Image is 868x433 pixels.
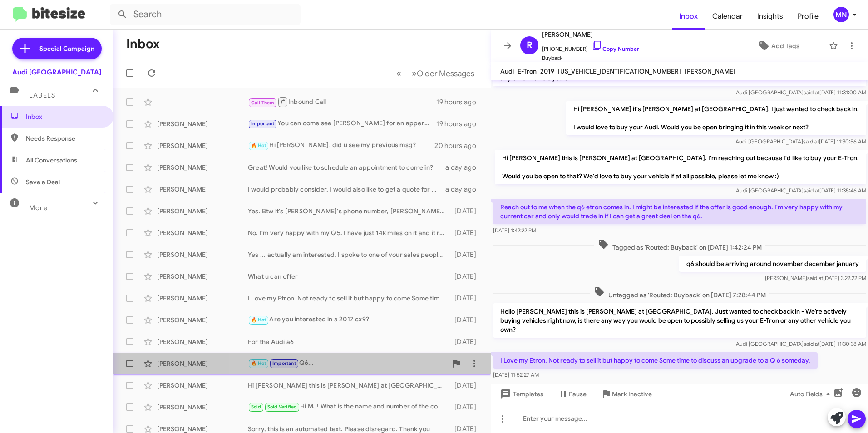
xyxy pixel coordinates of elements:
div: [PERSON_NAME] [157,294,248,303]
span: Save a Deal [26,177,60,187]
div: [PERSON_NAME] [157,119,248,128]
div: [PERSON_NAME] [157,141,248,150]
div: [DATE] [450,228,483,237]
div: Audi [GEOGRAPHIC_DATA] [12,68,101,77]
span: said at [804,340,819,347]
p: Hello [PERSON_NAME] this is [PERSON_NAME] at [GEOGRAPHIC_DATA]. Just wanted to check back in - We... [493,303,866,338]
span: [DATE] 11:52:27 AM [493,371,539,378]
span: More [29,204,48,212]
div: [PERSON_NAME] [157,359,248,368]
span: Audi [GEOGRAPHIC_DATA] [DATE] 11:31:00 AM [736,89,866,96]
button: Add Tags [732,38,824,54]
div: Hi [PERSON_NAME], did u see my previous msg? [248,140,434,151]
div: Hi [PERSON_NAME] this is [PERSON_NAME] at [GEOGRAPHIC_DATA]. Just wanted to follow up and make su... [248,381,450,390]
span: said at [804,89,819,96]
div: [PERSON_NAME] [157,163,248,172]
span: Call Them [251,100,275,106]
span: Tagged as 'Routed: Buyback' on [DATE] 1:42:24 PM [594,239,765,252]
span: Add Tags [771,38,799,54]
span: 🔥 Hot [251,317,266,323]
a: Copy Number [592,45,639,52]
div: [PERSON_NAME] [157,337,248,346]
span: » [412,68,417,79]
span: Important [251,121,275,127]
div: 19 hours ago [436,119,483,128]
div: You can come see [PERSON_NAME] for an apperaisal. [248,118,436,129]
p: Hi [PERSON_NAME] this is [PERSON_NAME] at [GEOGRAPHIC_DATA]. I'm reaching out because I'd like to... [495,150,866,184]
span: Older Messages [417,69,474,79]
div: a day ago [445,185,483,194]
div: What u can offer [248,272,450,281]
span: Untagged as 'Routed: Buyback' on [DATE] 7:28:44 PM [590,286,769,300]
span: Audi [500,67,514,75]
span: Buyback [542,54,639,63]
div: Q6... [248,358,447,369]
a: Calendar [705,3,750,30]
p: I Love my Etron. Not ready to sell it but happy to come Some time to discuss an upgrade to a Q 6 ... [493,352,818,369]
span: [PHONE_NUMBER] [542,40,639,54]
div: [PERSON_NAME] [157,185,248,194]
div: Great! Would you like to schedule an appointment to come in? [248,163,445,172]
div: I would probably consider, I would also like to get a quote for my 2018 Audi SQ5 [248,185,445,194]
div: No. I'm very happy with my Q5. I have just 14k miles on it and it runs great. Thank you for reach... [248,228,450,237]
span: said at [804,187,819,194]
span: 🔥 Hot [251,360,266,366]
div: [DATE] [450,403,483,412]
div: [DATE] [450,381,483,390]
div: [DATE] [450,250,483,259]
div: [PERSON_NAME] [157,403,248,412]
button: Next [406,64,480,83]
div: [DATE] [450,272,483,281]
a: Insights [750,3,790,30]
span: [DATE] 1:42:22 PM [493,227,536,234]
span: R [527,38,533,53]
span: Needs Response [26,134,103,143]
p: q6 should be arriving around november december january [679,256,866,272]
div: [PERSON_NAME] [157,250,248,259]
span: [PERSON_NAME] [DATE] 3:22:22 PM [765,275,866,281]
div: 19 hours ago [436,98,483,107]
div: For the Audi a6 [248,337,450,346]
span: Inbox [26,112,103,121]
span: Audi [GEOGRAPHIC_DATA] [DATE] 11:35:46 AM [736,187,866,194]
span: Auto Fields [790,386,833,402]
div: Are you interested in a 2017 cx9? [248,315,450,325]
span: Important [272,360,296,366]
div: 20 hours ago [434,141,483,150]
input: Search [110,4,301,25]
span: Templates [498,386,543,402]
div: [PERSON_NAME] [157,315,248,325]
div: a day ago [445,163,483,172]
h1: Inbox [126,37,160,51]
a: Profile [790,3,826,30]
button: Templates [491,386,551,402]
span: Special Campaign [39,44,94,53]
div: Hi MJ! What is the name and number of the company that applied the protector coat sealant? It is ... [248,402,450,412]
div: [PERSON_NAME] [157,381,248,390]
span: Audi [GEOGRAPHIC_DATA] [DATE] 11:30:56 AM [735,138,866,145]
span: [US_VEHICLE_IDENTIFICATION_NUMBER] [558,67,681,75]
span: said at [803,138,819,145]
span: Sold Verified [267,404,297,410]
span: [PERSON_NAME] [685,67,735,75]
span: [PERSON_NAME] [542,29,639,40]
button: MN [826,7,858,22]
a: Inbox [672,3,705,30]
span: Labels [29,91,55,99]
div: [PERSON_NAME] [157,272,248,281]
span: All Conversations [26,156,77,165]
span: 2019 [540,67,554,75]
a: Special Campaign [12,38,102,59]
div: [DATE] [450,207,483,216]
div: I Love my Etron. Not ready to sell it but happy to come Some time to discuss an upgrade to a Q 6 ... [248,294,450,303]
span: Sold [251,404,261,410]
button: Auto Fields [783,386,841,402]
span: E-Tron [518,67,537,75]
button: Previous [391,64,407,83]
span: Pause [569,386,587,402]
p: Reach out to me when the q6 etron comes in. I might be interested if the offer is good enough. I'... [493,199,866,224]
div: [PERSON_NAME] [157,207,248,216]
